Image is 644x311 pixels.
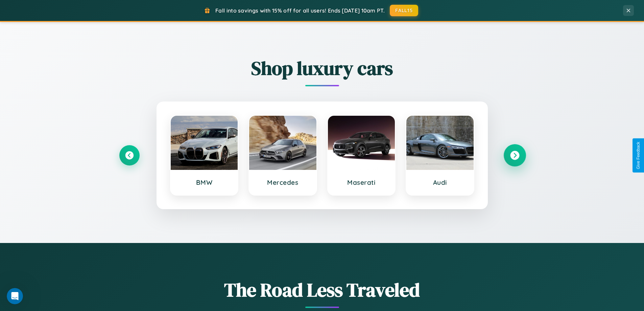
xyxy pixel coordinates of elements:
[636,142,641,169] div: Give Feedback
[7,288,23,304] iframe: Intercom live chat
[335,178,388,186] h3: Maserati
[413,178,467,186] h3: Audi
[119,277,525,303] h1: The Road Less Traveled
[256,178,310,186] h3: Mercedes
[390,5,418,16] button: FALL15
[177,178,231,186] h3: BMW
[215,7,385,14] span: Fall into savings with 15% off for all users! Ends [DATE] 10am PT.
[119,55,525,81] h2: Shop luxury cars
